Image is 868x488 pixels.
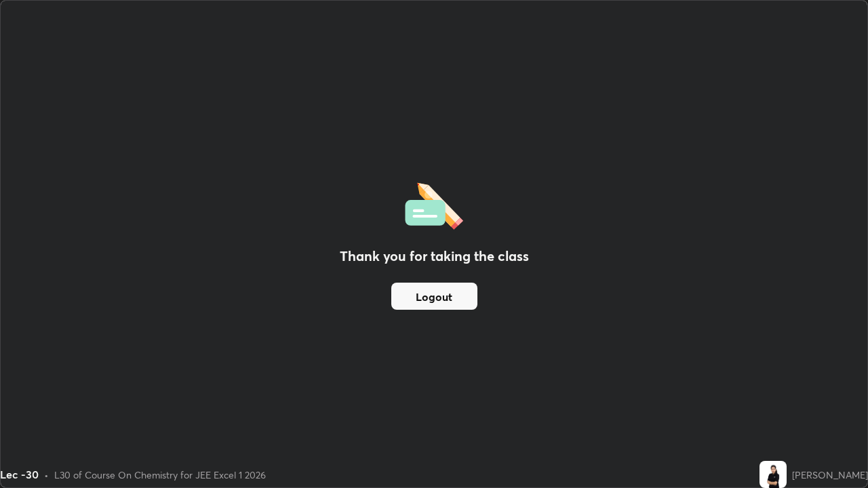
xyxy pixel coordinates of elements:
[792,468,868,482] div: [PERSON_NAME]
[54,468,266,482] div: L30 of Course On Chemistry for JEE Excel 1 2026
[391,283,477,310] button: Logout
[405,178,463,230] img: offlineFeedback.1438e8b3.svg
[44,468,49,482] div: •
[759,461,787,488] img: f0abc145afbb4255999074184a468336.jpg
[340,246,529,266] h2: Thank you for taking the class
